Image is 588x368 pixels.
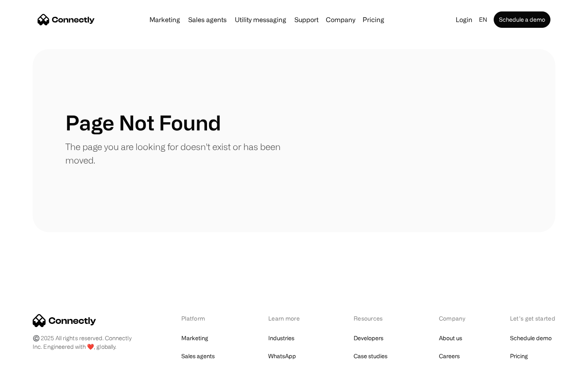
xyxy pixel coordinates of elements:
[268,314,311,323] div: Learn more
[181,332,208,344] a: Marketing
[439,332,462,344] a: About us
[479,14,487,25] div: en
[8,353,49,365] aside: Language selected: English
[354,350,388,362] a: Case studies
[439,350,460,362] a: Careers
[452,14,476,25] a: Login
[291,16,322,23] a: Support
[65,140,294,167] p: The page you are looking for doesn't exist or has been moved.
[185,16,230,23] a: Sales agents
[232,16,290,23] a: Utility messaging
[326,14,355,25] div: Company
[181,314,226,323] div: Platform
[16,354,49,365] ul: Language list
[510,332,552,344] a: Schedule demo
[65,110,221,135] h1: Page Not Found
[510,314,555,323] div: Let’s get started
[181,350,215,362] a: Sales agents
[354,314,396,323] div: Resources
[268,332,294,344] a: Industries
[146,16,183,23] a: Marketing
[510,350,528,362] a: Pricing
[359,16,388,23] a: Pricing
[494,11,550,28] a: Schedule a demo
[268,350,296,362] a: WhatsApp
[354,332,383,344] a: Developers
[439,314,468,323] div: Company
